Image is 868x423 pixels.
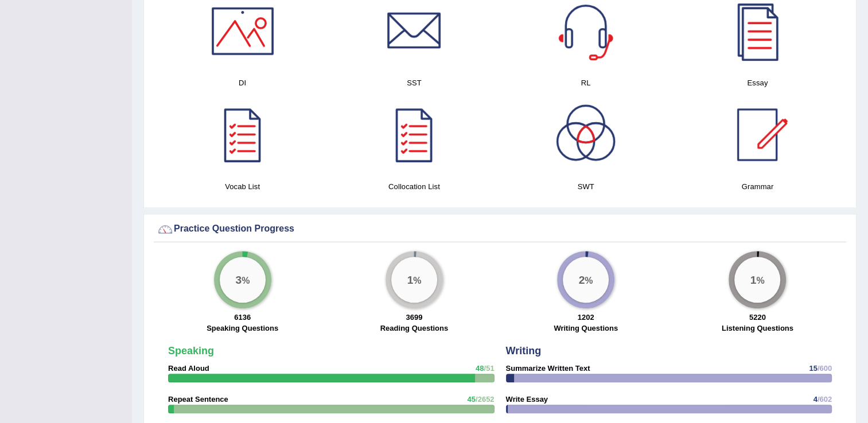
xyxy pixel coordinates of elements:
[818,395,832,404] span: /602
[506,364,590,373] strong: Summarize Written Text
[506,345,542,357] strong: Writing
[506,181,666,193] h4: SWT
[168,364,209,373] strong: Read Aloud
[749,313,766,322] strong: 5220
[476,395,495,404] span: /2652
[579,273,585,286] big: 2
[407,273,413,286] big: 1
[750,273,757,286] big: 1
[162,77,322,89] h4: DI
[406,313,422,322] strong: 3699
[734,257,780,303] div: %
[467,395,475,404] span: 45
[818,364,832,373] span: /600
[380,323,448,334] label: Reading Questions
[506,77,666,89] h4: RL
[476,364,484,373] span: 48
[484,364,494,373] span: /51
[234,313,251,322] strong: 6136
[578,313,594,322] strong: 1202
[678,77,838,89] h4: Essay
[722,323,793,334] label: Listening Questions
[207,323,278,334] label: Speaking Questions
[235,273,242,286] big: 3
[678,181,838,193] h4: Grammar
[220,257,266,303] div: %
[813,395,817,404] span: 4
[554,323,618,334] label: Writing Questions
[162,181,322,193] h4: Vocab List
[809,364,817,373] span: 15
[157,221,843,238] div: Practice Question Progress
[334,181,494,193] h4: Collocation List
[563,257,609,303] div: %
[168,395,228,404] strong: Repeat Sentence
[506,395,548,404] strong: Write Essay
[168,345,214,357] strong: Speaking
[391,257,437,303] div: %
[334,77,494,89] h4: SST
